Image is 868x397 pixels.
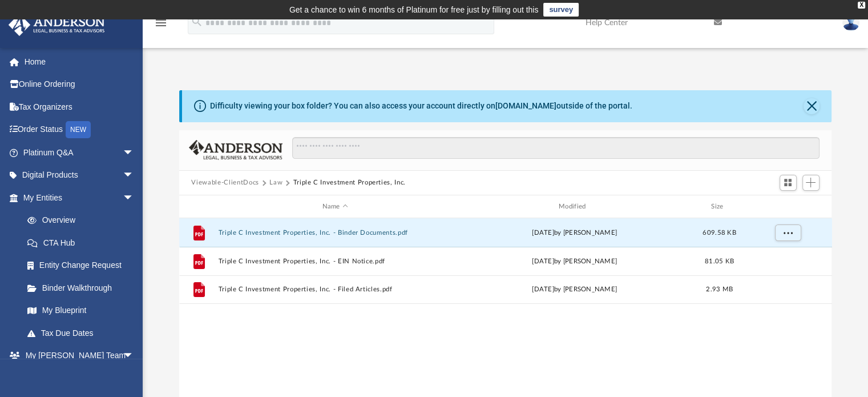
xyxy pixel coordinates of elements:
[704,258,733,264] span: 81.05 KB
[8,164,151,187] a: Digital Productsarrow_drop_down
[842,14,859,31] img: User Pic
[191,15,203,28] i: search
[16,231,151,254] a: CTA Hub
[16,299,146,322] a: My Blueprint
[495,101,556,110] a: [DOMAIN_NAME]
[5,14,108,36] img: Anderson Advisors Platinum Portal
[210,100,632,112] div: Difficulty viewing your box folder? You can also access your account directly on outside of the p...
[66,121,91,138] div: NEW
[8,186,151,209] a: My Entitiesarrow_drop_down
[774,224,801,242] button: More options
[16,322,151,344] a: Tax Due Dates
[293,178,405,188] button: Triple C Investment Properties, Inc.
[154,16,168,30] i: menu
[123,164,146,187] span: arrow_drop_down
[123,186,146,210] span: arrow_drop_down
[191,178,259,188] button: Viewable-ClientDocs
[16,276,151,299] a: Binder Walkthrough
[123,141,146,165] span: arrow_drop_down
[457,202,692,212] div: Modified
[184,202,212,212] div: id
[8,73,151,96] a: Online Ordering
[8,118,151,142] a: Order StatusNEW
[457,256,691,267] div: [DATE] by [PERSON_NAME]
[289,3,539,17] div: Get a chance to win 6 months of Platinum for free just by filling out this
[696,202,742,212] div: Size
[269,178,282,188] button: Law
[747,202,827,212] div: id
[8,141,151,164] a: Platinum Q&Aarrow_drop_down
[804,98,819,114] button: Close
[780,175,797,191] button: Switch to Grid View
[16,209,151,232] a: Overview
[218,286,452,294] button: Triple C Investment Properties, Inc. - Filed Articles.pdf
[292,137,819,159] input: Search files and folders
[703,230,736,236] span: 609.58 KB
[154,22,168,30] a: menu
[8,95,151,118] a: Tax Organizers
[802,175,819,191] button: Add
[16,254,151,277] a: Entity Change Request
[123,344,146,368] span: arrow_drop_down
[457,285,691,295] div: [DATE] by [PERSON_NAME]
[218,258,452,265] button: Triple C Investment Properties, Inc. - EIN Notice.pdf
[457,228,691,238] div: [DATE] by [PERSON_NAME]
[218,229,452,236] button: Triple C Investment Properties, Inc. - Binder Documents.pdf
[8,50,151,73] a: Home
[858,2,865,9] div: close
[543,3,579,17] a: survey
[217,202,452,212] div: Name
[8,344,146,367] a: My [PERSON_NAME] Teamarrow_drop_down
[706,287,733,293] span: 2.93 MB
